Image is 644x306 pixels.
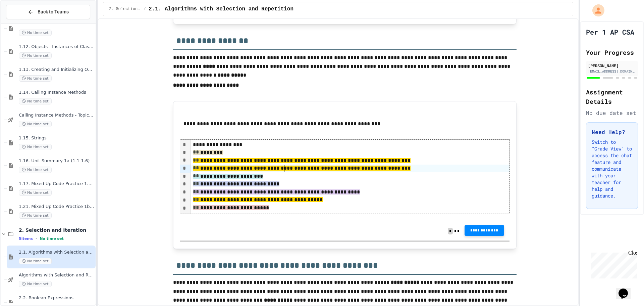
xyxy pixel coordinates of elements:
[19,67,94,73] span: 1.13. Creating and Initializing Objects: Constructors
[3,3,46,43] div: Chat with us now!Close
[19,52,52,59] span: No time set
[19,181,94,187] span: 1.17. Mixed Up Code Practice 1.1-1.6
[19,295,94,301] span: 2.2. Boolean Expressions
[19,258,52,264] span: No time set
[19,204,94,210] span: 1.21. Mixed Up Code Practice 1b (1.7-1.15)
[592,128,632,136] h3: Need Help?
[19,236,33,241] span: 5 items
[19,189,52,196] span: No time set
[616,279,637,299] iframe: chat widget
[585,3,606,18] div: My Account
[19,227,94,233] span: 2. Selection and Iteration
[19,113,94,118] span: Calling Instance Methods - Topic 1.14
[144,6,146,12] span: /
[6,5,90,19] button: Back to Teams
[38,8,69,15] span: Back to Teams
[586,27,634,37] h1: Per 1 AP CSA
[19,44,94,50] span: 1.12. Objects - Instances of Classes
[19,167,52,173] span: No time set
[36,236,37,241] span: •
[19,98,52,104] span: No time set
[149,5,293,13] span: 2.1. Algorithms with Selection and Repetition
[19,144,52,150] span: No time set
[586,109,638,117] div: No due date set
[19,281,52,287] span: No time set
[588,69,636,74] div: [EMAIL_ADDRESS][DOMAIN_NAME]
[19,158,94,164] span: 1.16. Unit Summary 1a (1.1-1.6)
[19,212,52,219] span: No time set
[19,135,94,141] span: 1.15. Strings
[19,30,52,36] span: No time set
[588,62,636,69] div: [PERSON_NAME]
[19,272,94,278] span: Algorithms with Selection and Repetition - Topic 2.1
[19,75,52,82] span: No time set
[588,250,637,278] iframe: chat widget
[586,87,638,106] h2: Assignment Details
[19,121,52,127] span: No time set
[592,139,632,199] p: Switch to "Grade View" to access the chat feature and communicate with your teacher for help and ...
[109,6,141,12] span: 2. Selection and Iteration
[19,250,94,255] span: 2.1. Algorithms with Selection and Repetition
[40,236,64,241] span: No time set
[586,48,638,57] h2: Your Progress
[19,90,94,95] span: 1.14. Calling Instance Methods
